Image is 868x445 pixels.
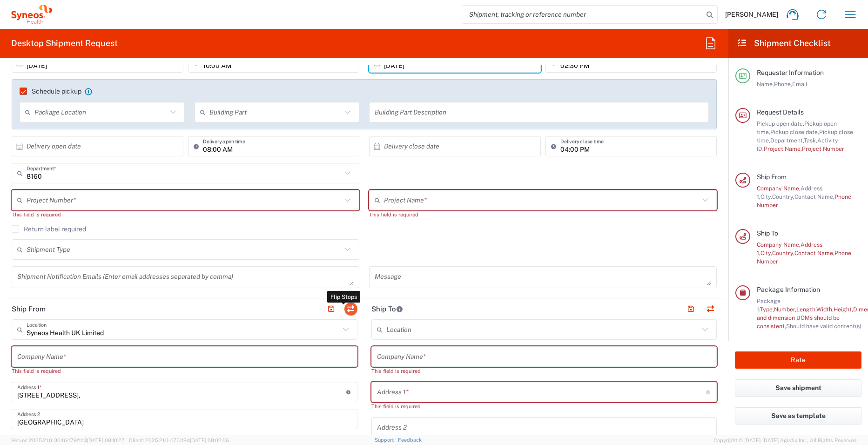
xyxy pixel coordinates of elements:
[760,249,772,256] span: City,
[757,173,787,181] span: Ship From
[757,286,820,293] span: Package Information
[774,81,792,88] span: Phone,
[760,306,774,313] span: Type,
[371,304,404,314] h2: Ship To
[834,306,853,313] span: Height,
[774,306,796,313] span: Number,
[11,438,125,443] span: Server: 2025.21.0-3046479f1b3
[770,137,804,144] span: Department,
[757,241,801,248] span: Company Name,
[772,193,794,200] span: Country,
[757,185,801,192] span: Company Name,
[369,210,717,219] div: This field is required
[735,351,861,369] button: Rate
[760,193,772,200] span: City,
[757,108,804,116] span: Request Details
[20,88,81,95] label: Schedule pickup
[757,229,778,237] span: Ship To
[11,38,118,49] h2: Desktop Shipment Request
[375,437,398,443] a: Support
[792,81,807,88] span: Email
[129,438,229,443] span: Client: 2025.21.0-c751f8d
[786,323,861,330] span: Should have valid content(s)
[770,128,819,135] span: Pickup close date,
[757,297,781,313] span: Package 1:
[804,137,817,144] span: Task,
[12,225,86,233] label: Return label required
[764,145,802,152] span: Project Name,
[713,436,857,445] span: Copyright © [DATE]-[DATE] Agistix Inc., All Rights Reserved
[794,249,834,256] span: Contact Name,
[772,249,794,256] span: Country,
[757,69,824,76] span: Requester Information
[12,210,359,219] div: This field is required
[190,438,229,443] span: [DATE] 08:02:06
[757,81,774,88] span: Name,
[735,379,861,397] button: Save shipment
[796,306,816,313] span: Length,
[12,304,46,314] h2: Ship From
[757,120,804,127] span: Pickup open date,
[816,306,834,313] span: Width,
[371,402,717,411] div: This field is required
[737,38,831,49] h2: Shipment Checklist
[371,367,717,375] div: This field is required
[462,6,703,23] input: Shipment, tracking or reference number
[802,145,844,152] span: Project Number
[87,438,125,443] span: [DATE] 08:10:27
[735,407,861,425] button: Save as template
[794,193,834,200] span: Contact Name,
[12,367,357,375] div: This field is required
[725,10,778,19] span: [PERSON_NAME]
[398,437,422,443] a: Feedback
